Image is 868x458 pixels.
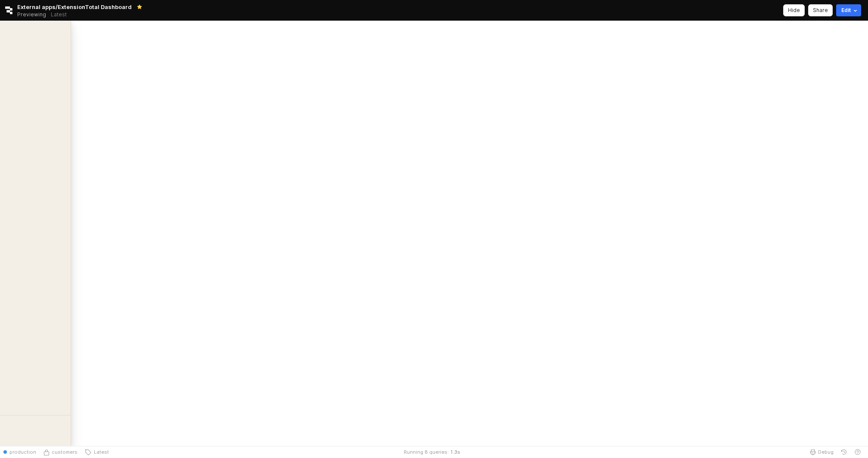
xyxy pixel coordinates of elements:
[46,9,71,21] button: Releases and History
[51,11,67,18] p: Latest
[52,449,77,455] span: customers
[783,4,805,16] button: Hide app
[808,4,833,16] button: Share app
[788,5,800,16] div: Hide
[813,7,828,14] p: Share
[851,446,865,458] button: Help
[450,449,460,455] span: 1.3 s
[17,3,132,11] span: External apps/ExtensionTotal Dashboard
[17,10,46,19] span: Previewing
[806,446,837,458] button: Debug
[135,3,144,11] button: Remove app from favorites
[837,446,851,458] button: History
[9,449,36,455] span: production
[81,446,112,458] button: Latest
[404,449,449,455] div: Running 8 queries:
[91,449,109,455] span: Latest
[818,449,834,455] span: Debug
[836,4,861,16] button: Edit
[17,9,71,21] div: Previewing Latest
[40,446,81,458] button: Source Control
